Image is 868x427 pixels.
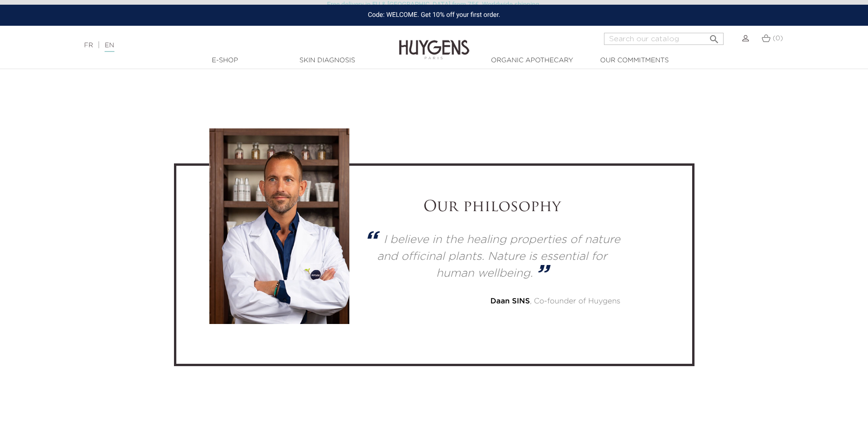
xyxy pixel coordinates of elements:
[399,25,469,61] img: Huygens
[709,31,720,42] i: 
[84,42,93,49] a: FR
[363,199,620,216] h2: Our philosophy
[209,128,350,324] img: Daans SINS
[706,30,723,43] button: 
[105,42,114,52] a: EN
[377,234,620,279] p: I believe in the healing properties of nature and officinal plants. Nature is essential for human...
[280,56,374,66] a: Skin Diagnosis
[178,56,272,66] a: E-Shop
[588,56,681,66] a: Our commitments
[491,298,530,305] strong: Daan SINS
[79,40,355,51] div: |
[773,35,783,42] span: (0)
[604,33,724,45] input: Search
[363,296,620,307] div: , Co-founder of Huygens
[485,56,579,66] a: Organic Apothecary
